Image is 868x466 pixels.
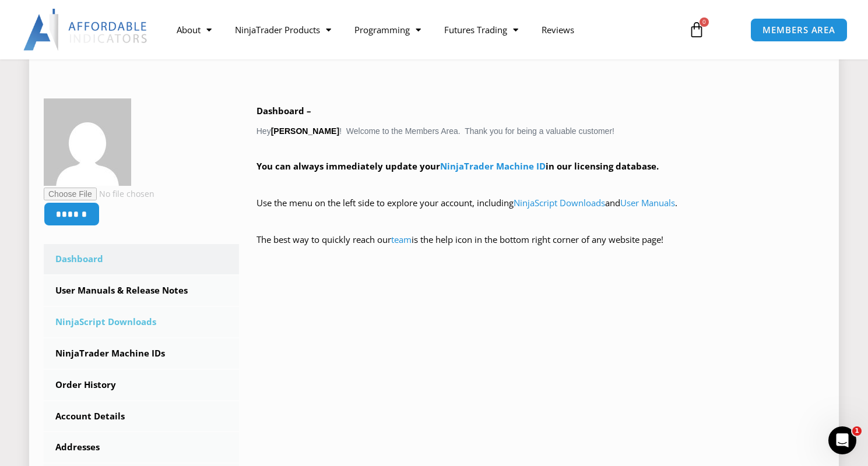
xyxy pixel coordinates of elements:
[44,432,239,463] a: Addresses
[750,18,848,42] a: MEMBERS AREA
[256,103,824,264] div: Hey ! Welcome to the Members Area. Thank you for being a valuable customer!
[852,426,862,436] span: 1
[44,370,239,400] a: Order History
[256,105,311,116] b: Dashboard –
[514,197,605,209] a: NinjaScript Downloads
[165,16,677,43] nav: Menu
[271,126,339,136] strong: [PERSON_NAME]
[343,16,433,43] a: Programming
[433,16,530,43] a: Futures Trading
[44,244,239,274] a: Dashboard
[256,195,824,228] p: Use the menu on the left side to explore your account, including and .
[440,160,546,172] a: NinjaTrader Machine ID
[44,307,239,337] a: NinjaScript Downloads
[256,160,659,172] strong: You can always immediately update your in our licensing database.
[223,16,343,43] a: NinjaTrader Products
[44,276,239,306] a: User Manuals & Release Notes
[44,338,239,369] a: NinjaTrader Machine IDs
[700,17,709,27] span: 0
[530,16,586,43] a: Reviews
[762,26,835,34] span: MEMBERS AREA
[828,426,856,454] iframe: Intercom live chat
[391,234,412,245] a: team
[256,232,824,264] p: The best way to quickly reach our is the help icon in the bottom right corner of any website page!
[23,9,149,51] img: LogoAI | Affordable Indicators – NinjaTrader
[44,401,239,432] a: Account Details
[671,13,722,47] a: 0
[165,16,223,43] a: About
[44,98,131,186] img: e01a3ec23a8ac0054db333f359395178c9d716d4f8c14eb93a1f1601815fbc1d
[620,197,675,209] a: User Manuals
